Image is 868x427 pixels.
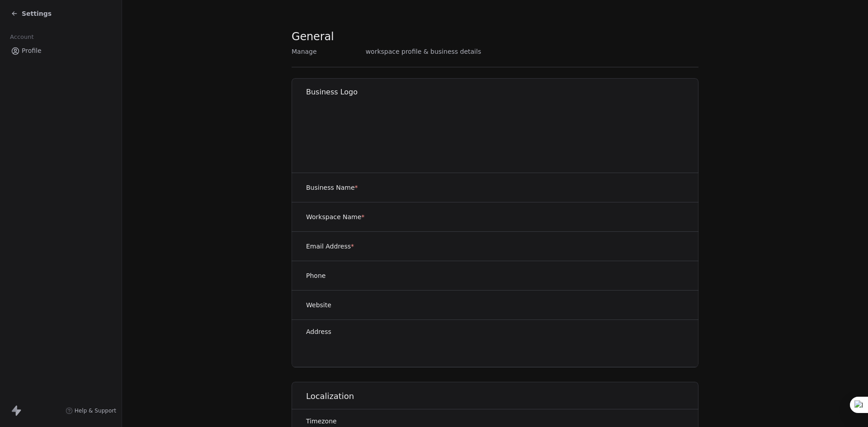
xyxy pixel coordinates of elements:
[22,46,42,56] span: Profile
[22,9,52,18] span: Settings
[75,407,116,414] span: Help & Support
[306,271,325,280] label: Phone
[6,30,38,44] span: Account
[7,43,114,58] a: Profile
[306,242,354,251] label: Email Address
[292,30,334,43] span: General
[306,327,331,336] label: Address
[306,417,436,426] label: Timezone
[306,183,358,192] label: Business Name
[306,391,699,402] h1: Localization
[66,407,116,414] a: Help & Support
[292,47,317,56] span: Manage
[306,300,331,310] label: Website
[306,87,699,97] h1: Business Logo
[306,212,364,221] label: Workspace Name
[366,47,481,56] span: workspace profile & business details
[11,9,52,18] a: Settings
